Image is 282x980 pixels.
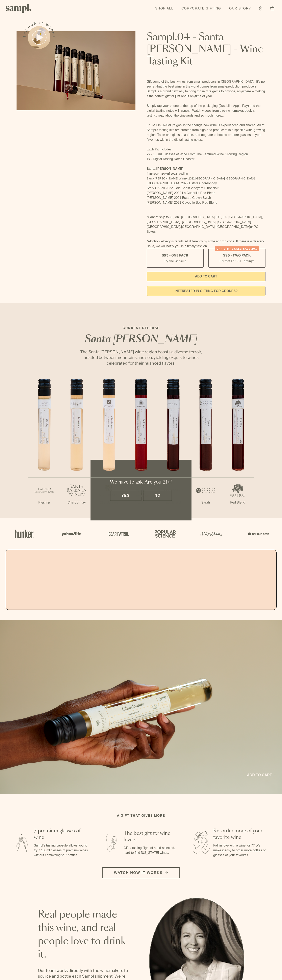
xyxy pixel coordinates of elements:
span: $55 - One Pack [162,253,188,258]
span: $95 - Two Pack [223,253,251,258]
a: Our Story [227,4,253,13]
li: 5 / 7 [157,379,189,518]
li: 1 / 7 [28,379,60,518]
li: 2 / 7 [60,379,93,518]
li: 6 / 7 [189,379,222,518]
li: 3 / 7 [93,379,125,518]
p: Chardonnay [93,500,125,505]
p: Chardonnay [60,500,93,505]
p: Red Blend [157,500,189,505]
p: Riesling [28,500,60,505]
li: 4 / 7 [125,379,157,518]
p: Red Blend [222,500,254,505]
div: Christmas SALE! Save 20% [215,246,259,251]
a: Shop All [153,4,175,13]
a: Add to cart [247,772,276,778]
small: Perfect For 2-4 Tastings [220,259,254,263]
p: Pinot Noir [125,500,157,505]
img: Sampl.04 - Santa Barbara - Wine Tasting Kit [17,31,135,110]
img: Sampl logo [6,4,31,13]
button: Add to Cart [147,272,266,281]
button: See how it works [28,26,50,49]
li: 7 / 7 [222,379,254,518]
small: Try the Capsule [164,259,186,263]
a: Corporate Gifting [179,4,223,13]
p: Syrah [189,500,222,505]
a: interested in gifting for groups? [147,286,266,296]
